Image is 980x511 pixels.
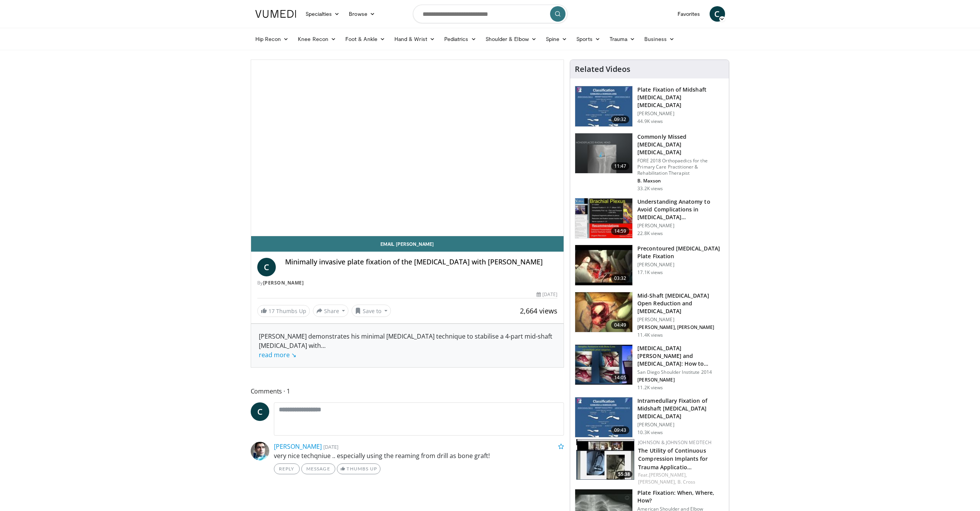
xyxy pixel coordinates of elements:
a: Foot & Ankle [341,31,390,47]
a: 55:38 [576,439,634,480]
a: Message [301,463,335,474]
a: Shoulder & Elbow [481,31,541,47]
img: d6e53f0e-22c7-400f-a4c1-a1c7fa117a21.150x105_q85_crop-smart_upscale.jpg [575,292,632,332]
a: Knee Recon [293,31,341,47]
div: [PERSON_NAME] demonstrates his minimal [MEDICAL_DATA] technique to stabilise a 4-part mid-shaft [... [259,332,556,359]
span: 09:32 [611,116,630,123]
a: Hand & Wrist [390,31,440,47]
img: 1649666d-9c3d-4a7c-870b-019c762a156d.150x105_q85_crop-smart_upscale.jpg [575,345,632,385]
a: The Utility of Continuous Compression Implants for Trauma Applicatio… [638,447,708,470]
div: Feat. [638,472,723,485]
span: 03:32 [611,274,630,282]
p: [PERSON_NAME] [637,262,724,268]
img: Clavicle_Fx_ORIF_FINAL-H.264_for_You_Tube_SD_480x360__100006823_3.jpg.150x105_q85_crop-smart_upsc... [575,86,632,126]
p: [PERSON_NAME] [637,317,724,323]
p: [PERSON_NAME] [637,422,724,428]
a: [PERSON_NAME], [649,472,687,478]
p: 11.4K views [637,332,663,338]
p: 10.3K views [637,429,663,436]
p: 11.2K views [637,385,663,391]
a: Business [640,31,679,47]
p: FORE 2018 Orthopaedics for the Primary Care Practitioner & Rehabilitation Therapist [637,158,724,176]
a: Browse [344,6,380,22]
img: DAC6PvgZ22mCeOyX4xMDoxOmdtO40mAx.150x105_q85_crop-smart_upscale.jpg [575,198,632,238]
a: B. Cross [678,479,696,485]
h3: Plate Fixation of Midshaft [MEDICAL_DATA] [MEDICAL_DATA] [637,86,724,109]
a: 04:49 Mid-Shaft [MEDICAL_DATA] Open Reduction and [MEDICAL_DATA] [PERSON_NAME] [PERSON_NAME], [PE... [575,292,724,338]
span: 14:05 [611,374,630,382]
a: Hip Recon [251,31,294,47]
img: Avatar [251,442,269,460]
p: 22.8K views [637,230,663,237]
div: [DATE] [537,291,557,298]
a: 09:43 Intramedullary Fixation of Midshaft [MEDICAL_DATA] [MEDICAL_DATA] [PERSON_NAME] 10.3K views [575,397,724,438]
a: Reply [274,463,300,474]
h3: Understanding Anatomy to Avoid Complications in [MEDICAL_DATA] [MEDICAL_DATA] [637,198,724,221]
h3: Precontoured [MEDICAL_DATA] Plate Fixation [637,245,724,260]
a: 14:59 Understanding Anatomy to Avoid Complications in [MEDICAL_DATA] [MEDICAL_DATA] [PERSON_NAME]... [575,198,724,239]
a: C [257,258,276,276]
input: Search topics, interventions [413,5,567,23]
a: [PERSON_NAME], [638,479,676,485]
p: 44.9K views [637,118,663,124]
a: Favorites [673,6,705,22]
span: 14:59 [611,227,630,235]
a: read more ↘ [259,351,296,359]
a: Trauma [605,31,640,47]
p: very nice techqniue .. especially using the reaming from drill as bone graft! [274,451,564,460]
h3: Mid-Shaft [MEDICAL_DATA] Open Reduction and [MEDICAL_DATA] [637,292,724,315]
p: B. Maxson [637,178,724,184]
video-js: Video Player [251,60,564,236]
a: Specialties [301,6,345,22]
h3: [MEDICAL_DATA][PERSON_NAME] and [MEDICAL_DATA]: How to Prevent and How to Treat [637,344,724,368]
span: 04:49 [611,321,630,329]
a: C [251,402,269,421]
a: 11:47 Commonly Missed [MEDICAL_DATA] [MEDICAL_DATA] FORE 2018 Orthopaedics for the Primary Care P... [575,133,724,192]
img: VuMedi Logo [255,10,296,18]
a: [PERSON_NAME] [263,279,304,286]
img: Picture_1_50_2.png.150x105_q85_crop-smart_upscale.jpg [575,245,632,285]
span: 2,664 views [520,306,557,315]
span: Comments 1 [251,386,564,396]
span: ... [259,341,326,359]
a: Thumbs Up [337,463,380,474]
p: San Diego Shoulder Institute 2014 [637,369,724,375]
p: [PERSON_NAME], [PERSON_NAME] [637,324,724,330]
div: By [257,279,558,286]
span: 17 [268,307,275,315]
span: 09:43 [611,426,630,434]
h4: Related Videos [575,65,630,74]
a: Spine [541,31,572,47]
p: [PERSON_NAME] [637,377,724,383]
a: Email [PERSON_NAME] [251,236,564,252]
h3: Plate Fixation: When, Where, How? [637,489,724,504]
a: [PERSON_NAME] [274,442,322,451]
p: 33.2K views [637,186,663,192]
img: ClavPin_FINAL_6.22.10-H.264_100008668_2.jpg.150x105_q85_crop-smart_upscale.jpg [575,397,632,438]
button: Save to [352,305,391,317]
p: [PERSON_NAME] [637,223,724,229]
p: 17.1K views [637,269,663,276]
a: 03:32 Precontoured [MEDICAL_DATA] Plate Fixation [PERSON_NAME] 17.1K views [575,245,724,286]
h4: Minimally invasive plate fixation of the [MEDICAL_DATA] with [PERSON_NAME] [285,258,558,266]
a: 09:32 Plate Fixation of Midshaft [MEDICAL_DATA] [MEDICAL_DATA] [PERSON_NAME] 44.9K views [575,86,724,127]
h3: Intramedullary Fixation of Midshaft [MEDICAL_DATA] [MEDICAL_DATA] [637,397,724,420]
a: 17 Thumbs Up [257,305,310,317]
small: [DATE] [323,443,338,450]
a: Sports [572,31,605,47]
button: Share [313,305,349,317]
p: [PERSON_NAME] [637,111,724,117]
a: 14:05 [MEDICAL_DATA][PERSON_NAME] and [MEDICAL_DATA]: How to Prevent and How to Treat San Diego S... [575,344,724,391]
a: Pediatrics [440,31,481,47]
span: 11:47 [611,162,630,170]
a: Johnson & Johnson MedTech [638,439,712,446]
img: b2c65235-e098-4cd2-ab0f-914df5e3e270.150x105_q85_crop-smart_upscale.jpg [575,133,632,174]
a: C [710,6,725,22]
img: 05424410-063a-466e-aef3-b135df8d3cb3.150x105_q85_crop-smart_upscale.jpg [576,439,634,480]
span: 55:38 [616,471,632,478]
h3: Commonly Missed [MEDICAL_DATA] [MEDICAL_DATA] [637,133,724,156]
